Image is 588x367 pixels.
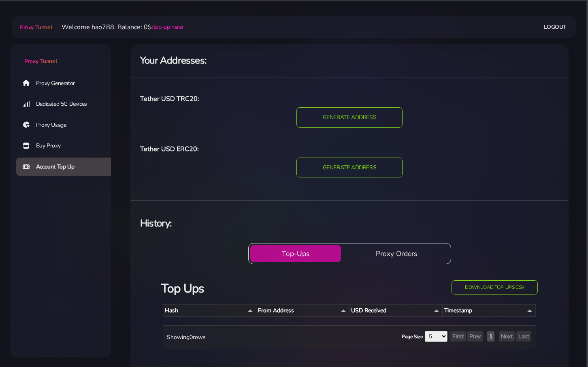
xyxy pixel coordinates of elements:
select: Page Size [425,331,447,342]
button: Last Page [516,331,531,341]
a: Proxy Tunnel [18,21,52,34]
span: 0 [190,333,193,341]
a: Proxy Tunnel [10,44,111,66]
button: Proxy Orders [344,245,449,262]
h3: Top Ups [161,280,409,297]
input: GENERATE ADDRESS [296,107,403,128]
span: rows [193,333,206,341]
a: Proxy Usage [16,116,117,134]
button: Top-Ups [250,245,341,262]
div: From Address [258,306,347,315]
div: Hash [165,306,254,315]
div: Timestamp [444,306,534,315]
h4: Your Addresses: [140,54,559,67]
h6: Tether USD ERC20: [140,144,559,154]
iframe: Webchat Widget [549,328,578,357]
button: Show Page 1 [487,331,494,341]
button: Next Page [499,331,515,341]
h6: Tether USD TRC20: [140,94,559,104]
span: Proxy Tunnel [24,58,57,65]
button: First Page [450,331,466,341]
button: Prev Page [467,331,483,341]
button: Download top_ups CSV [452,280,538,294]
a: Buy Proxy [16,137,117,155]
label: Page Size [402,333,423,340]
span: Showing [167,333,190,341]
h4: History: [140,217,559,230]
div: USD Received [351,306,441,315]
input: GENERATE ADDRESS [296,158,403,178]
a: Logout [544,19,567,34]
a: Account Top Up [16,158,117,176]
a: (top-up here) [152,23,183,31]
a: Dedicated 5G Devices [16,95,117,113]
span: Proxy Tunnel [20,23,52,31]
a: Proxy Generator [16,74,117,92]
li: Welcome hao788. Balance: 0$ [52,22,183,32]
